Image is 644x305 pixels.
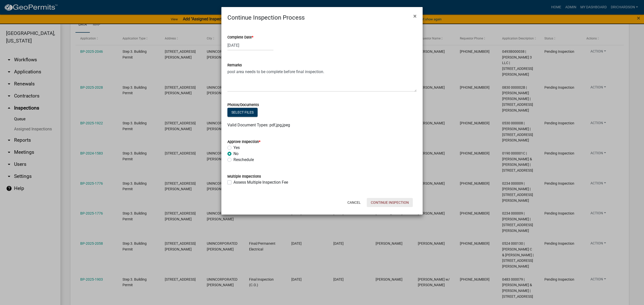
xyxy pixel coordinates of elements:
input: mm/dd/yyyy [227,40,273,50]
label: Reschedule [233,157,254,163]
span: Valid Document Types: pdf,jpg,jpeg [227,123,290,127]
label: Remarks [227,64,242,67]
label: Complete Date [227,36,253,39]
button: Cancel [343,198,365,207]
button: Continue Inspection [367,198,413,207]
label: Yes [233,145,240,151]
button: Close [409,9,421,23]
label: No [233,151,238,157]
button: Select files [227,108,258,117]
label: Approve Inspection [227,140,260,144]
label: Assess Multiple Inspection Fee [233,179,288,185]
span: × [413,13,417,20]
h4: Continue Inspection Process [227,13,305,22]
label: Multiple Inspections [227,175,261,178]
label: Photos/Documents [227,103,259,107]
